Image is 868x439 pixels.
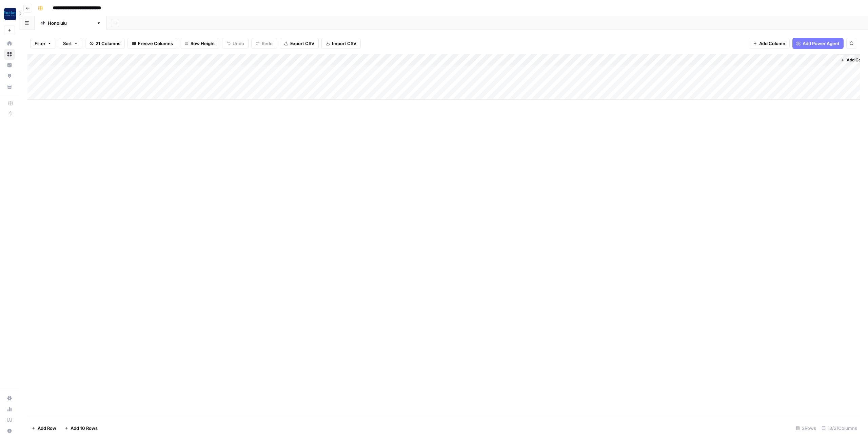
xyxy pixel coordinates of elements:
button: Add 10 Rows [60,423,102,434]
div: 13/21 Columns [819,423,860,434]
button: Add Row [27,423,60,434]
span: Undo [233,40,244,47]
button: 21 Columns [85,38,125,49]
div: 2 Rows [793,423,819,434]
button: Add Power Agent [792,38,844,49]
button: Workspace: Rocket Pilots [4,5,15,22]
span: Add Column [759,40,785,47]
span: Add Power Agent [803,40,840,47]
button: Export CSV [280,38,319,49]
a: Learning Hub [4,415,15,425]
a: Home [4,38,15,49]
span: Freeze Columns [138,40,173,47]
button: Freeze Columns [127,38,177,49]
span: 21 Columns [96,40,120,47]
button: Import CSV [321,38,361,49]
button: Row Height [180,38,219,49]
button: Undo [222,38,249,49]
button: Add Column [749,38,790,49]
span: Export CSV [290,40,314,47]
a: Settings [4,393,15,404]
button: Redo [251,38,277,49]
span: Row Height [191,40,215,47]
button: Help + Support [4,425,15,436]
a: Opportunities [4,71,15,81]
span: Add Row [38,425,56,432]
span: Filter [35,40,45,47]
span: Import CSV [332,40,356,47]
button: Filter [30,38,56,49]
img: Rocket Pilots Logo [4,8,16,20]
span: Add 10 Rows [71,425,98,432]
a: Browse [4,49,15,60]
span: Sort [63,40,72,47]
span: Redo [262,40,273,47]
a: [GEOGRAPHIC_DATA] [35,16,107,30]
a: Your Data [4,81,15,92]
a: Insights [4,60,15,71]
div: [GEOGRAPHIC_DATA] [48,20,94,26]
button: Sort [59,38,82,49]
a: Usage [4,404,15,415]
